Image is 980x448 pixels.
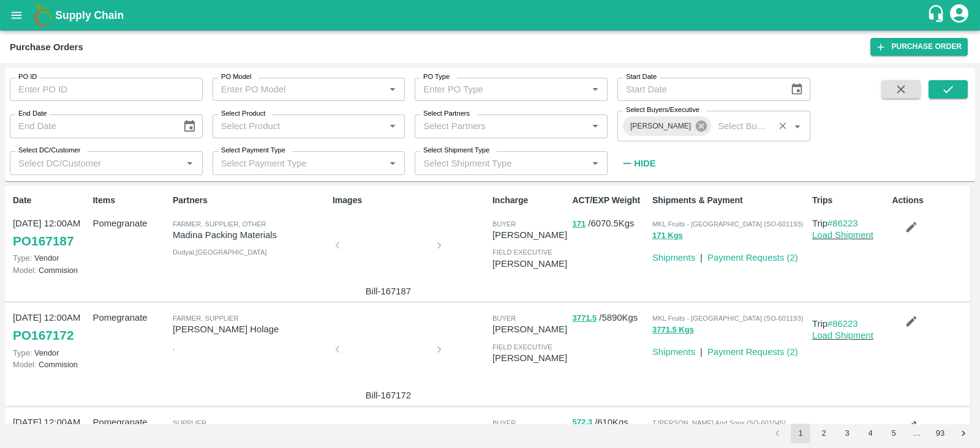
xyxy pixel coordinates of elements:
strong: Hide [634,159,655,168]
nav: pagination navigation [766,424,975,443]
button: Open [587,118,603,134]
p: Trip [812,317,887,330]
p: Items [92,194,167,207]
a: PO167187 [13,230,73,252]
a: Shipments [652,347,695,357]
p: Trips [812,194,887,207]
div: | [695,246,703,264]
label: Select Shipment Type [423,146,489,155]
button: 3771.5 [572,312,597,326]
p: Shipments & Payment [652,194,807,207]
button: Open [790,118,805,134]
a: Purchase Order [870,38,968,56]
button: Open [385,155,401,171]
input: End Date [10,114,173,138]
a: Payment Requests (2) [707,347,798,357]
span: Farmer, Supplier, Other [173,220,266,228]
input: Start Date [617,78,780,101]
label: Select Payment Type [221,146,285,155]
a: Load Shipment [812,230,873,240]
p: Images [333,194,488,207]
input: Select Shipment Type [418,155,568,171]
p: ACT/EXP Weight [572,194,647,207]
input: Select Partners [418,118,584,134]
div: | [695,340,703,359]
span: buyer [492,419,516,427]
button: Open [587,155,603,171]
span: , [173,343,175,351]
p: / 610 Kgs [572,416,647,430]
div: [PERSON_NAME] [623,116,711,136]
input: Select Payment Type [216,155,366,171]
a: Supply Chain [55,7,927,24]
label: PO Model [221,72,252,82]
input: Enter PO ID [10,78,203,101]
label: Select Partners [423,109,470,119]
button: 3771.5 Kgs [652,323,694,337]
button: open drawer [2,1,31,29]
p: Pomegranate [92,416,167,429]
button: Go to page 3 [837,424,857,443]
input: Enter PO Type [418,81,584,97]
button: Go to page 4 [861,424,880,443]
div: Purchase Orders [10,39,83,55]
div: account of current user [948,2,970,28]
p: [PERSON_NAME] [492,351,567,365]
p: Trip [812,422,887,435]
button: Choose date [178,114,201,138]
p: Commision [13,359,88,370]
p: [PERSON_NAME] [492,257,567,271]
button: Go to next page [954,424,973,443]
label: Select DC/Customer [18,146,80,155]
p: [DATE] 12:00AM [13,311,88,324]
button: 171 Kgs [652,229,683,243]
p: Pomegranate [92,217,167,230]
button: Clear [775,118,791,135]
label: Start Date [626,72,657,82]
button: page 1 [791,424,810,443]
p: Bill-167187 [342,285,434,298]
p: Commision [13,264,88,276]
button: Open [182,155,198,171]
span: [PERSON_NAME] [623,120,698,133]
input: Select Buyers/Executive [713,118,770,134]
button: Go to page 5 [884,424,903,443]
span: Supplier [173,419,206,427]
a: Payment Requests (2) [707,253,798,263]
button: Hide [617,153,659,174]
input: Select Product [216,118,382,134]
p: Vendor [13,252,88,264]
label: PO Type [423,72,450,82]
p: / 5890 Kgs [572,311,647,325]
p: [PERSON_NAME] [492,323,567,336]
label: Select Product [221,109,265,119]
a: #86223 [827,319,858,329]
button: 572.3 [572,416,592,430]
p: Actions [892,194,967,207]
p: Partners [173,194,328,207]
p: [DATE] 12:00AM [13,416,88,429]
p: [PERSON_NAME] [492,228,567,242]
div: … [907,428,927,439]
span: Type: [13,348,32,357]
p: [PERSON_NAME] Holage [173,323,328,336]
button: 171 [572,217,586,231]
p: Madina Packing Materials [173,228,328,242]
p: Incharge [492,194,567,207]
a: Load Shipment [812,330,873,340]
p: Pomegranate [92,311,167,324]
img: logo [31,3,55,28]
span: Model: [13,266,36,275]
p: Vendor [13,347,88,359]
span: field executive [492,248,552,256]
span: Farmer, Supplier [173,315,239,322]
p: Trip [812,217,887,230]
span: T.[PERSON_NAME] And Sons (SO-601045) [652,419,786,427]
span: MKL Fruits - [GEOGRAPHIC_DATA] (SO-601193) [652,315,803,322]
div: customer-support [927,4,948,26]
button: Open [385,118,401,134]
span: field executive [492,343,552,351]
label: PO ID [18,72,37,82]
p: [DATE] 12:00AM [13,217,88,230]
input: Select DC/Customer [13,155,179,171]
